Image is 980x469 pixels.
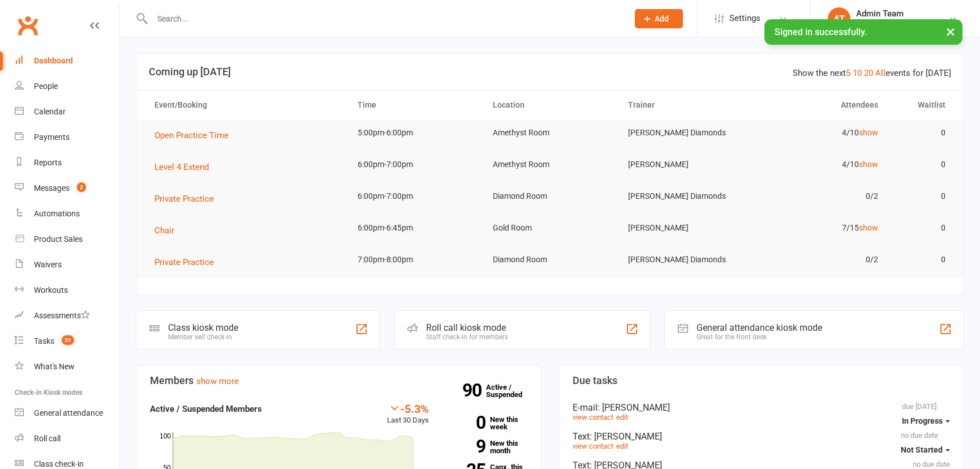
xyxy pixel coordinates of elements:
button: Add [635,9,683,28]
div: Roll call [34,434,61,443]
td: [PERSON_NAME] Diamonds [618,246,753,273]
a: Tasks 31 [15,329,119,354]
div: Waivers [34,260,62,269]
a: People [15,74,119,99]
div: Staff check-in for members [426,333,508,341]
strong: 90 [462,382,486,399]
a: 0New this week [446,416,527,430]
a: Assessments [15,303,119,329]
a: Clubworx [14,11,42,40]
span: : [PERSON_NAME] [590,431,662,442]
a: 90Active / Suspended [486,375,536,407]
td: 0/2 [753,183,888,210]
td: 0 [888,246,956,273]
th: Location [483,91,618,120]
button: Open Practice Time [154,129,237,142]
span: Settings [729,6,760,31]
span: Private Practice [154,194,214,204]
div: Payments [34,133,70,142]
a: Dashboard [15,48,119,74]
span: Private Practice [154,257,214,267]
th: Trainer [618,91,753,120]
div: -5.3% [387,402,429,415]
div: Class kiosk mode [168,322,238,333]
div: AT [828,7,850,30]
div: Workouts [34,285,68,295]
div: Reports [34,158,62,167]
a: 9New this month [446,440,527,454]
div: General attendance kiosk mode [697,322,822,333]
a: edit [616,442,628,450]
span: 2 [77,182,86,192]
strong: 9 [446,438,485,455]
button: In Progress [902,411,950,431]
div: Text [573,431,950,442]
td: 0 [888,120,956,146]
button: Chair [154,224,182,237]
div: Calendar [34,107,66,116]
div: People [34,82,58,91]
td: Diamond Room [483,246,618,273]
button: Not Started [901,440,950,460]
a: Waivers [15,252,119,278]
button: × [940,19,961,44]
input: Search... [149,11,620,27]
div: Great for the front desk [697,333,822,341]
div: What's New [34,362,75,371]
td: 6:00pm-7:00pm [347,183,483,210]
div: General attendance [34,408,103,417]
td: 5:00pm-6:00pm [347,120,483,146]
a: Calendar [15,99,119,125]
td: [PERSON_NAME] Diamonds [618,183,753,210]
div: Tasks [34,336,54,346]
a: show [859,223,878,232]
a: Messages 2 [15,176,119,201]
button: Level 4 Extend [154,160,217,174]
td: 4/10 [753,151,888,178]
h3: Due tasks [573,375,950,386]
h3: Members [150,375,527,386]
button: Private Practice [154,192,222,206]
td: 6:00pm-6:45pm [347,215,483,241]
a: Reports [15,150,119,176]
div: Assessments [34,311,90,320]
a: Workouts [15,278,119,303]
span: 31 [62,335,74,345]
td: [PERSON_NAME] [618,215,753,241]
td: 4/10 [753,120,888,146]
span: : [PERSON_NAME] [598,402,670,413]
td: 7:00pm-8:00pm [347,246,483,273]
div: Dashboard [34,56,73,65]
a: Automations [15,201,119,227]
a: Roll call [15,426,119,451]
th: Time [347,91,483,120]
a: 20 [864,68,873,78]
strong: 0 [446,414,485,431]
span: Not Started [901,445,943,454]
a: show [859,128,878,137]
span: Add [655,14,669,23]
td: Diamond Room [483,183,618,210]
a: view contact [573,413,613,421]
div: Roll call kiosk mode [426,322,508,333]
th: Attendees [753,91,888,120]
td: [PERSON_NAME] [618,151,753,178]
td: Amethyst Room [483,120,618,146]
span: Signed in successfully. [775,27,867,37]
a: Payments [15,125,119,150]
td: 7/15 [753,215,888,241]
td: Gold Room [483,215,618,241]
span: Chair [154,225,174,236]
a: 10 [853,68,862,78]
div: Class check-in [34,459,84,468]
a: What's New [15,354,119,380]
div: Last 30 Days [387,402,429,427]
th: Event/Booking [144,91,347,120]
span: Open Practice Time [154,130,229,140]
td: 6:00pm-7:00pm [347,151,483,178]
div: Diamond Dance [856,19,912,29]
div: E-mail [573,402,950,413]
td: [PERSON_NAME] Diamonds [618,120,753,146]
a: show [859,160,878,169]
button: Private Practice [154,255,222,269]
